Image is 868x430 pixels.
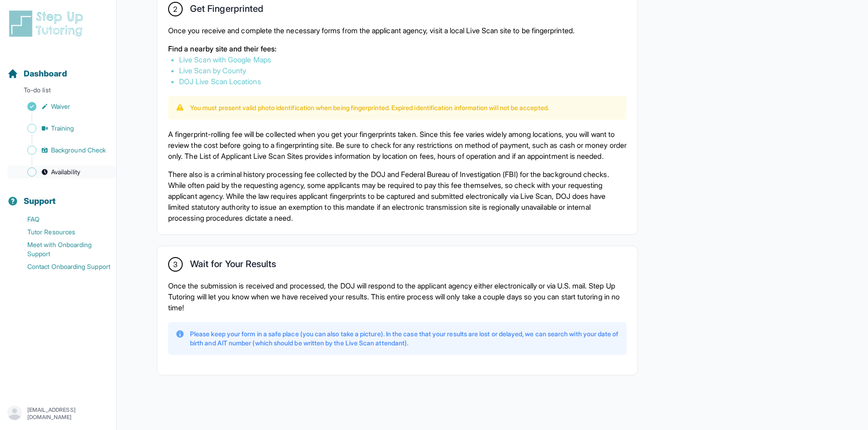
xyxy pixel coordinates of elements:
[179,77,261,86] a: DOJ Live Scan Locations
[168,169,627,223] p: There also is a criminal history processing fee collected by the DOJ and Federal Bureau of Invest...
[4,180,113,211] button: Support
[7,405,109,422] button: [EMAIL_ADDRESS][DOMAIN_NAME]
[7,226,116,238] a: Tutor Resources
[168,43,627,54] p: Find a nearby site and their fees:
[168,280,627,313] p: Once the submission is received and processed, the DOJ will respond to the applicant agency eithe...
[190,3,263,18] h2: Get Fingerprinted
[7,9,88,38] img: logo
[173,259,178,270] span: 3
[7,166,116,178] a: Availability
[24,195,56,207] span: Support
[24,67,67,80] span: Dashboard
[179,55,271,64] a: Live Scan with Google Maps
[179,66,246,75] a: Live Scan by County
[7,144,116,157] a: Background Check
[7,260,116,273] a: Contact Onboarding Support
[51,102,70,111] span: Waiver
[4,53,113,84] button: Dashboard
[51,167,80,177] span: Availability
[168,129,627,162] p: A fingerprint-rolling fee will be collected when you get your fingerprints taken. Since this fee ...
[190,329,619,348] p: Please keep your form in a safe place (you can also take a picture). In the case that your result...
[190,103,549,112] p: You must present valid photo identification when being fingerprinted. Expired identification info...
[51,146,106,155] span: Background Check
[4,86,113,98] p: To-do list
[168,25,627,36] p: Once you receive and complete the necessary forms from the applicant agency, visit a local Live S...
[7,238,116,260] a: Meet with Onboarding Support
[7,213,116,226] a: FAQ
[190,258,276,273] h2: Wait for Your Results
[7,122,116,135] a: Training
[7,67,67,80] a: Dashboard
[7,100,116,113] a: Waiver
[27,406,109,421] p: [EMAIL_ADDRESS][DOMAIN_NAME]
[173,4,177,15] span: 2
[51,124,74,133] span: Training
